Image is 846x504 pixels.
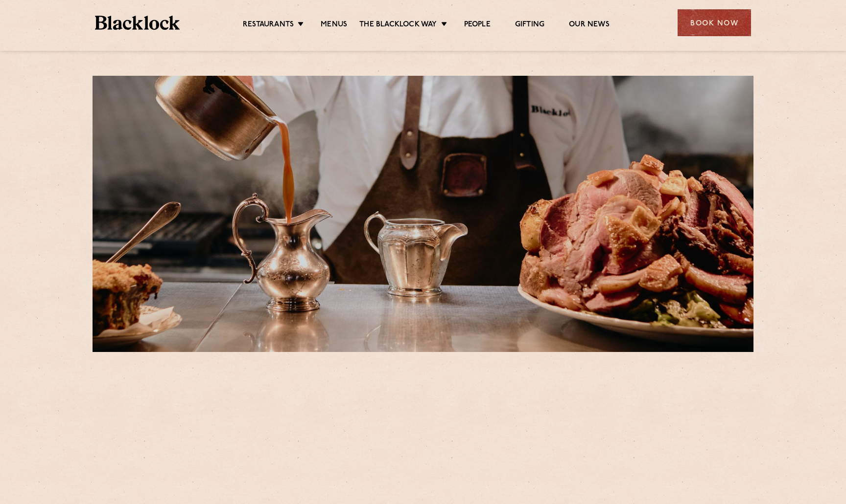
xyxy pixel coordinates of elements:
[243,20,294,31] a: Restaurants
[321,20,347,31] a: Menus
[569,20,610,31] a: Our News
[515,20,544,31] a: Gifting
[95,16,180,30] img: BL_Textured_Logo-footer-cropped.svg
[464,20,491,31] a: People
[678,9,751,36] div: Book Now
[359,20,437,31] a: The Blacklock Way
